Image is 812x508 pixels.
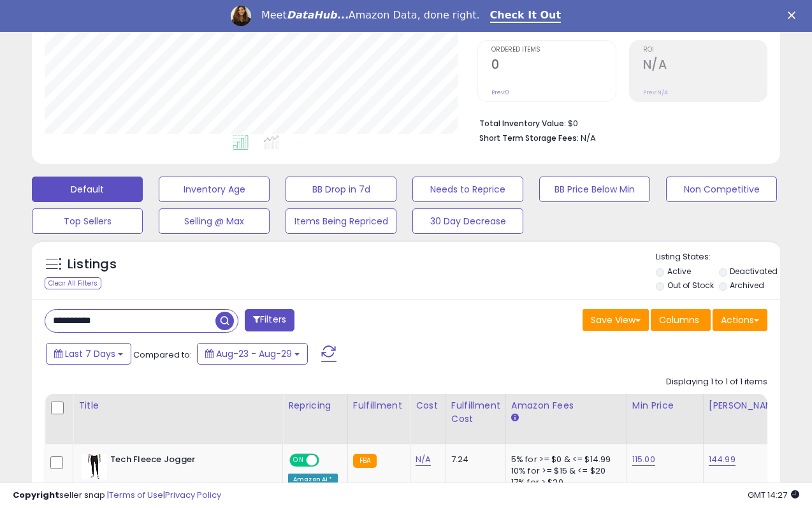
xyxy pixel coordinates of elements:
[643,57,767,75] h2: N/A
[65,347,115,360] span: Last 7 Days
[511,465,617,477] div: 10% for >= $15 & <= $20
[13,489,59,501] strong: Copyright
[133,349,192,361] span: Compared to:
[451,454,496,465] div: 7.24
[709,399,785,412] div: [PERSON_NAME]
[656,251,780,263] p: Listing States:
[651,309,711,331] button: Columns
[479,118,566,129] b: Total Inventory Value:
[109,489,163,501] a: Terms of Use
[291,455,307,466] span: ON
[287,9,349,21] i: DataHub...
[479,115,758,130] li: $0
[667,280,714,291] label: Out of Stock
[632,399,698,412] div: Min Price
[491,89,509,96] small: Prev: 0
[511,412,519,424] small: Amazon Fees.
[581,132,596,144] span: N/A
[748,489,799,501] span: 2025-09-6 14:27 GMT
[110,454,265,469] b: Tech Fleece Jogger
[416,399,440,412] div: Cost
[583,309,649,331] button: Save View
[261,9,480,22] div: Meet Amazon Data, done right.
[32,177,143,202] button: Default
[82,454,107,479] img: 31M-FGN8OZL._SL40_.jpg
[46,343,131,365] button: Last 7 Days
[666,376,767,388] div: Displaying 1 to 1 of 1 items
[197,343,308,365] button: Aug-23 - Aug-29
[491,57,616,75] h2: 0
[32,208,143,234] button: Top Sellers
[511,454,617,465] div: 5% for >= $0 & <= $14.99
[159,177,270,202] button: Inventory Age
[490,9,562,23] a: Check It Out
[13,490,221,502] div: seller snap | |
[245,309,294,331] button: Filters
[451,399,500,426] div: Fulfillment Cost
[730,266,778,277] label: Deactivated
[667,266,691,277] label: Active
[353,399,405,412] div: Fulfillment
[68,256,117,273] h5: Listings
[216,347,292,360] span: Aug-23 - Aug-29
[730,280,764,291] label: Archived
[709,453,736,466] a: 144.99
[231,6,251,26] img: Profile image for Georgie
[479,133,579,143] b: Short Term Storage Fees:
[666,177,777,202] button: Non Competitive
[286,177,396,202] button: BB Drop in 7d
[286,208,396,234] button: Items Being Repriced
[78,399,277,412] div: Title
[353,454,377,468] small: FBA
[317,455,338,466] span: OFF
[412,208,523,234] button: 30 Day Decrease
[412,177,523,202] button: Needs to Reprice
[511,399,621,412] div: Amazon Fees
[643,89,668,96] small: Prev: N/A
[45,277,101,289] div: Clear All Filters
[539,177,650,202] button: BB Price Below Min
[788,11,801,19] div: Close
[643,47,767,54] span: ROI
[491,47,616,54] span: Ordered Items
[165,489,221,501] a: Privacy Policy
[416,453,431,466] a: N/A
[659,314,699,326] span: Columns
[713,309,767,331] button: Actions
[632,453,655,466] a: 115.00
[288,399,342,412] div: Repricing
[159,208,270,234] button: Selling @ Max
